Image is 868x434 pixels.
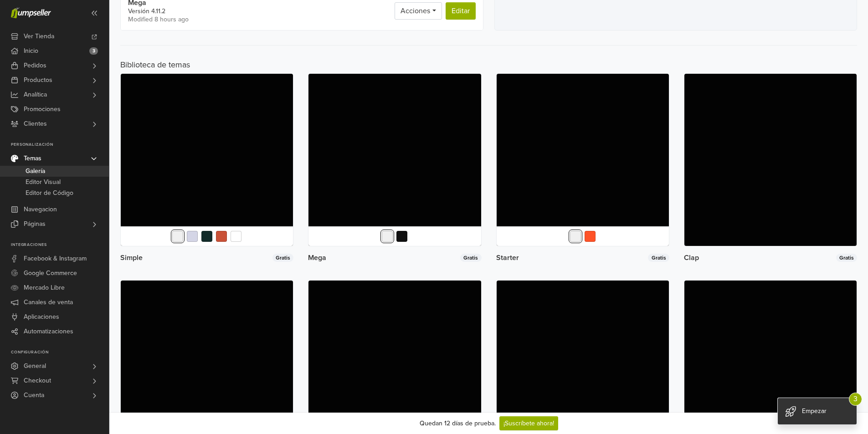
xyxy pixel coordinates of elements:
[446,2,476,20] a: Editar
[187,231,198,242] button: Light
[570,231,581,242] button: Default
[172,231,183,242] button: Default
[24,295,73,310] span: Canales de venta
[778,398,857,424] div: Empezar 3
[24,281,65,295] span: Mercado Libre
[89,47,98,55] span: 3
[684,254,699,261] span: Clap
[11,242,109,248] p: Integraciones
[26,188,73,199] span: Editor de Código
[24,266,77,281] span: Google Commerce
[201,231,212,242] button: Green
[128,8,165,15] a: Versión 4.11.2
[396,231,407,242] button: Dark
[836,254,857,262] span: Gratis
[24,359,46,373] span: General
[382,231,393,242] button: Default
[308,254,326,261] span: Mega
[216,231,227,242] button: Ruby
[499,416,558,430] a: ¡Suscríbete ahora!
[24,117,47,131] span: Clientes
[395,2,442,20] a: Acciones
[24,44,38,58] span: Inicio
[24,251,87,266] span: Facebook & Instagram
[24,202,57,217] span: Navegacion
[24,29,54,44] span: Ver Tienda
[24,310,59,324] span: Aplicaciones
[849,393,862,406] span: 3
[272,254,293,262] span: Gratis
[24,58,46,73] span: Pedidos
[120,254,143,261] span: Simple
[24,324,73,339] span: Automatizaciones
[585,231,596,242] button: Ember
[420,419,496,428] div: Quedan 12 días de prueba.
[11,350,109,355] p: Configuración
[460,254,481,262] span: Gratis
[496,254,519,261] span: Starter
[128,16,189,23] span: 2025-10-08 10:36
[11,142,109,148] p: Personalización
[802,407,827,415] span: Empezar
[648,254,669,262] span: Gratis
[24,388,44,403] span: Cuenta
[120,60,857,70] h5: Biblioteca de temas
[24,102,61,117] span: Promociones
[24,87,47,102] span: Analítica
[24,73,52,87] span: Productos
[24,151,41,166] span: Temas
[24,217,46,231] span: Páginas
[26,166,45,177] span: Galería
[231,231,241,242] button: Lite
[26,177,61,188] span: Editor Visual
[24,373,51,388] span: Checkout
[401,6,430,15] span: Acciones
